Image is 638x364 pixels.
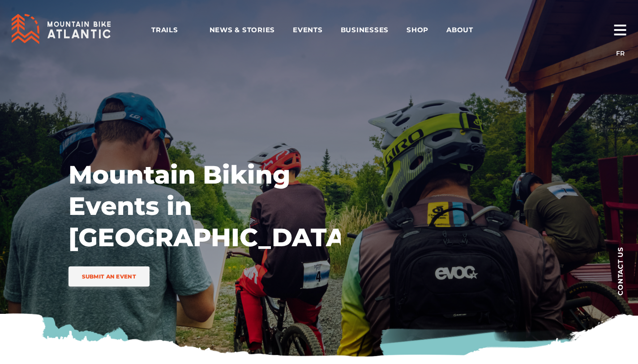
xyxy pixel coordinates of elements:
span: Events [293,26,323,34]
span: Submit an event [82,273,137,280]
a: Contact us [602,233,638,309]
span: Shop [407,26,428,34]
span: Businesses [341,26,389,34]
span: News & Stories [210,26,275,34]
ion-icon: arrow dropdown [179,24,192,36]
ion-icon: arrow dropdown [474,24,487,36]
ion-icon: search [583,22,598,37]
span: Contact us [617,247,624,295]
a: FR [616,49,625,57]
span: Trails [151,26,192,34]
a: Submit an event [69,266,150,287]
h1: Mountain Biking Events in [GEOGRAPHIC_DATA] [69,159,341,253]
span: About [446,26,487,34]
